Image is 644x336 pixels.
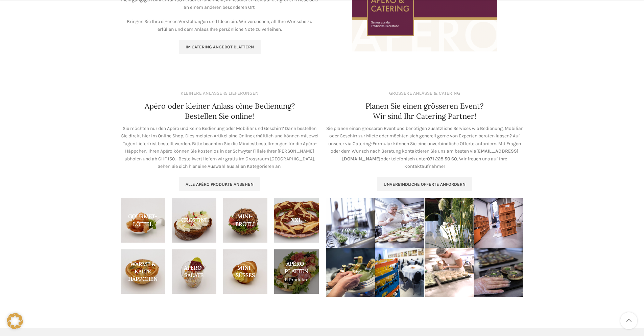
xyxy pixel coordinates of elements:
[179,40,261,54] a: Im Catering Angebot blättern
[326,248,375,297] img: Getränke mit Service
[474,248,523,297] img: Mini-Brötli
[274,249,319,294] a: Product category apero-platten
[620,312,637,329] a: Scroll to top button
[121,198,165,243] a: Product category gourmet-loeffel
[326,126,523,154] span: Sie planen einen grösseren Event und benötigen zusätzliche Services wie Bedienung, Mobiliar oder ...
[389,90,460,97] div: GRÖSSERE ANLÄSSE & CATERING
[384,182,466,187] span: Unverbindliche Offerte anfordern
[427,156,457,162] span: 071 228 50 60
[223,249,268,294] a: Product category mini-suesses
[375,248,424,297] img: Mehrgang Dinner
[121,249,165,294] a: Product category haeppchen
[121,125,319,170] p: Sie möchten nur den Apéro und keine Bedienung oder Mobiliar und Geschirr? Dann bestellen Sie dire...
[172,249,216,294] a: Product category apero-salate
[145,101,295,122] h4: Apéro oder kleiner Anlass ohne Bedienung? Bestellen Sie online!
[381,156,427,162] span: oder telefonisch unter
[425,198,474,248] img: Catering-Anlass draussen
[186,182,254,187] span: Alle Apéro Produkte ansehen
[375,198,424,248] img: Mini-Brötli in der Vorbereitung
[377,177,472,191] a: Unverbindliche Offerte anfordern
[365,101,483,122] h4: Planen Sie einen grösseren Event? Wir sind Ihr Catering Partner!
[172,198,216,243] a: Product category crostini
[274,198,319,243] a: Product category xxl
[186,44,254,50] span: Im Catering Angebot blättern
[474,198,523,248] img: Professionelle Lieferung
[342,148,519,161] span: [EMAIL_ADDRESS][DOMAIN_NAME]
[223,198,268,243] a: Product category mini-broetli
[326,198,375,248] img: Gourmet-Löffel werden vorbereitet
[181,90,259,97] div: KLEINERE ANLÄSSE & LIEFERUNGEN
[425,248,474,297] img: Mini-Desserts
[179,177,260,191] a: Alle Apéro Produkte ansehen
[121,18,319,33] p: Bringen Sie Ihre eigenen Vorstellungen und Ideen ein. Wir versuchen, all Ihre Wünsche zu erfüllen...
